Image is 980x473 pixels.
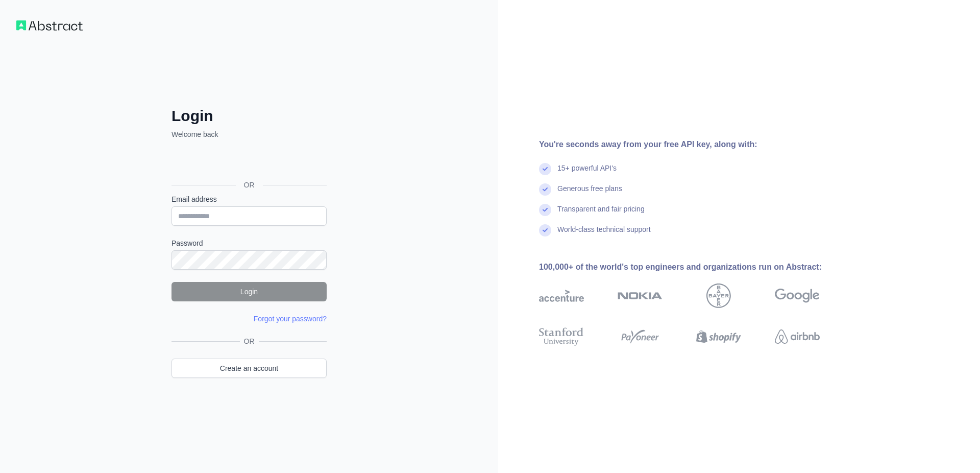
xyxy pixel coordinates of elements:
[557,204,645,224] div: Transparent and fair pricing
[539,325,584,348] img: stanford university
[539,261,852,273] div: 100,000+ of the world's top engineers and organizations run on Abstract:
[171,107,327,125] h2: Login
[539,183,551,196] img: check mark
[539,224,551,236] img: check mark
[171,238,327,248] label: Password
[539,204,551,216] img: check mark
[171,194,327,204] label: Email address
[16,20,83,31] img: Workflow
[775,283,820,308] img: google
[171,282,327,301] button: Login
[706,283,731,308] img: bayer
[236,180,263,190] span: OR
[775,325,820,348] img: airbnb
[171,359,327,378] a: Create an account
[166,151,330,173] iframe: Bouton "Se connecter avec Google"
[171,129,327,139] p: Welcome back
[557,163,617,183] div: 15+ powerful API's
[240,336,259,346] span: OR
[539,283,584,308] img: accenture
[618,325,663,348] img: payoneer
[254,315,327,323] a: Forgot your password?
[557,183,622,204] div: Generous free plans
[539,138,852,151] div: You're seconds away from your free API key, along with:
[539,163,551,175] img: check mark
[557,224,651,245] div: World-class technical support
[696,325,741,348] img: shopify
[618,283,663,308] img: nokia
